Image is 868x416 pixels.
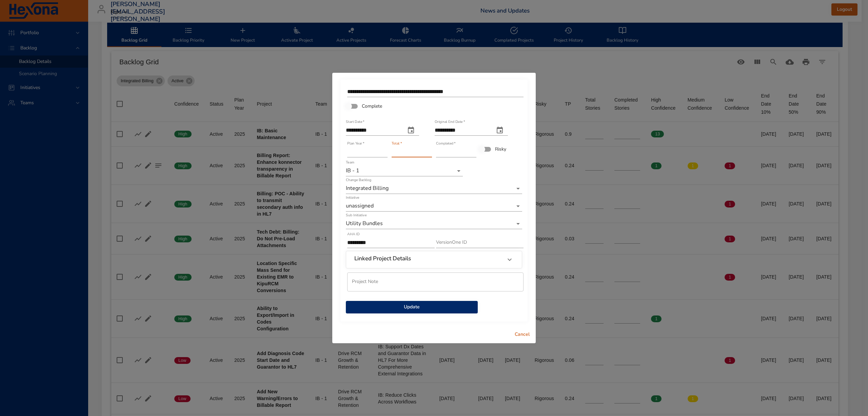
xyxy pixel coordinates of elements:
label: Sub Initiative [346,213,367,217]
label: Total [392,141,402,145]
button: Update [346,301,478,313]
div: Utility Bundles [346,218,522,229]
label: Completed [436,141,456,145]
label: Change Backlog [346,178,371,182]
label: Original End Date [435,120,465,124]
button: start date [403,122,419,138]
div: unassigned [346,201,522,212]
label: Initiative [346,196,359,199]
div: IB - 1 [346,166,463,176]
button: original end date [492,122,508,138]
label: Start Date [346,120,364,124]
span: Update [351,303,472,311]
label: AHA ID [347,232,360,236]
span: Risky [495,146,506,153]
button: Cancel [511,328,533,341]
label: Team [346,160,354,164]
div: Linked Project Details [346,251,522,268]
span: Complete [362,103,382,110]
h6: Linked Project Details [354,255,411,262]
div: Integrated Billing [346,183,522,194]
span: Cancel [514,330,530,339]
label: Plan Year [347,141,364,145]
